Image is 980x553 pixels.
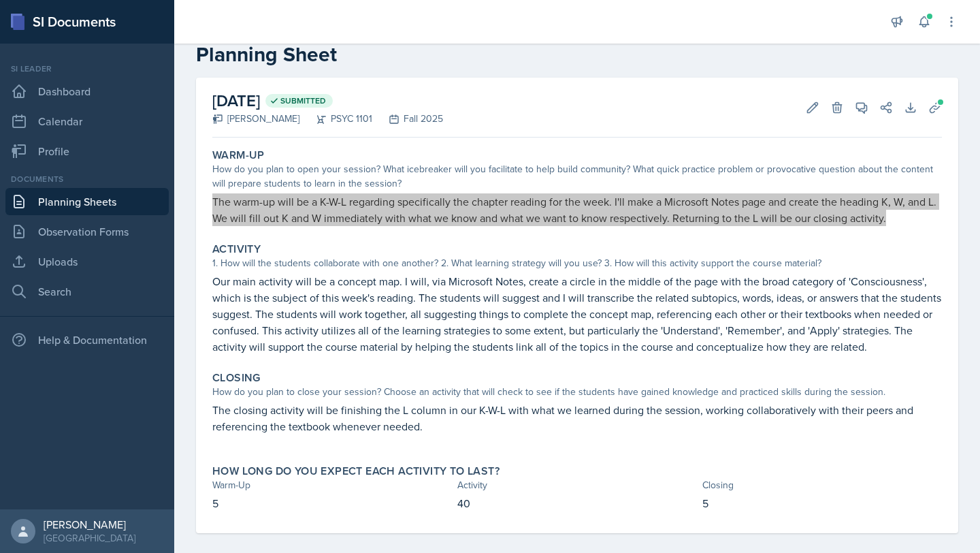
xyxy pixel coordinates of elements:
[5,78,169,105] a: Dashboard
[457,478,697,492] div: Activity
[212,371,261,385] label: Closing
[5,108,169,135] a: Calendar
[212,402,942,434] p: The closing activity will be finishing the L column in our K-W-L with what we learned during the ...
[212,162,942,191] div: How do you plan to open your session? What icebreaker will you facilitate to help build community...
[212,112,299,126] div: [PERSON_NAME]
[212,256,942,270] div: 1. How will the students collaborate with one another? 2. What learning strategy will you use? 3....
[212,495,452,511] p: 5
[5,63,169,75] div: Si leader
[702,495,942,511] p: 5
[212,478,452,492] div: Warm-Up
[44,531,135,545] div: [GEOGRAPHIC_DATA]
[196,42,958,67] h2: Planning Sheet
[212,148,265,162] label: Warm-Up
[44,518,135,531] div: [PERSON_NAME]
[5,188,169,215] a: Planning Sheets
[299,112,372,126] div: PSYC 1101
[212,273,942,355] p: Our main activity will be a concept map. I will, via Microsoft Notes, create a circle in the midd...
[280,95,326,106] span: Submitted
[5,326,169,353] div: Help & Documentation
[212,385,942,399] div: How do you plan to close your session? Choose an activity that will check to see if the students ...
[5,173,169,185] div: Documents
[5,248,169,275] a: Uploads
[457,495,697,511] p: 40
[212,193,942,226] p: The warm-up will be a K-W-L regarding specifically the chapter reading for the week. I'll make a ...
[212,464,500,478] label: How long do you expect each activity to last?
[212,242,261,256] label: Activity
[212,89,443,113] h2: [DATE]
[372,112,443,126] div: Fall 2025
[5,138,169,165] a: Profile
[702,478,942,492] div: Closing
[5,218,169,245] a: Observation Forms
[5,278,169,305] a: Search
